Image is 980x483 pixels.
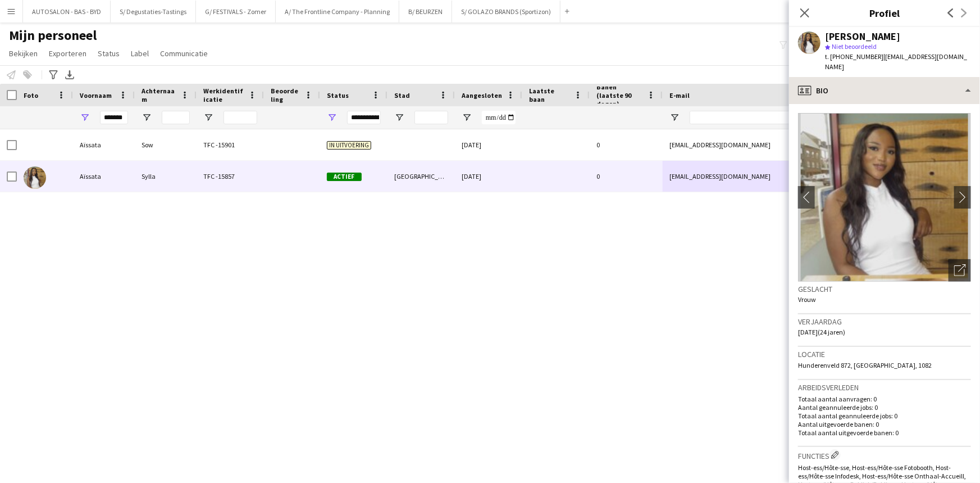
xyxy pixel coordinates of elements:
button: G/ FESTIVALS - Zomer [196,1,276,22]
a: Communicatie [156,46,212,61]
span: Achternaam [142,87,176,103]
span: Niet beoordeeld [832,42,877,51]
div: 0 [590,129,663,160]
div: [DATE] [455,161,522,192]
span: Mijn personeel [9,27,97,44]
div: [DATE] [455,129,522,160]
button: Open Filtermenu [80,112,90,123]
span: Label [131,48,149,58]
span: Vrouw [798,295,816,304]
span: [DATE] (24 jaren) [798,328,845,336]
p: Totaal aantal geannuleerde jobs: 0 [798,412,971,420]
span: Laatste baan [529,87,569,103]
h3: Locatie [798,349,971,359]
h3: Profiel [789,6,980,20]
img: Aïssata Sylla [24,166,46,189]
span: | [EMAIL_ADDRESS][DOMAIN_NAME] [825,52,967,71]
span: Hunderenveld 872, [GEOGRAPHIC_DATA], 1082 [798,361,932,369]
h3: Functies [798,449,971,461]
input: E-mail Filter Invoer [690,111,881,124]
input: Stad Filter Invoer [414,111,448,124]
div: TFC -15857 [197,161,264,192]
div: Sylla [135,161,197,192]
span: Beoordeling [271,87,300,103]
button: S/ GOLAZO BRANDS (Sportizon) [452,1,560,22]
div: TFC -15901 [197,129,264,160]
span: Werkidentificatie [203,87,244,103]
input: Aangesloten Filter Invoer [482,111,516,124]
span: Foto [24,91,38,100]
input: Werkidentificatie Filter Invoer [224,111,257,124]
div: [EMAIL_ADDRESS][DOMAIN_NAME] [663,129,887,160]
button: Open Filtermenu [669,112,680,123]
div: Bio [789,77,980,104]
span: Actief [327,173,362,181]
div: [GEOGRAPHIC_DATA] [388,161,455,192]
div: [PERSON_NAME] [825,31,900,42]
p: Totaal aantal uitgevoerde banen: 0 [798,428,971,437]
span: Status [98,48,120,58]
span: Status [327,91,349,100]
button: Open Filtermenu [142,112,152,123]
span: Aangesloten [462,91,502,100]
h3: Arbeidsverleden [798,382,971,392]
a: Bekijken [4,46,42,61]
input: Achternaam Filter Invoer [162,111,190,124]
button: B/ BEURZEN [399,1,452,22]
button: Open Filtermenu [462,112,472,123]
span: In uitvoering [327,141,371,150]
span: Communicatie [160,48,208,58]
div: Aïssata [73,129,135,160]
a: Status [93,46,124,61]
div: Foto's pop-up openen [949,259,971,282]
button: A/ The Frontline Company - Planning [276,1,399,22]
h3: Geslacht [798,284,971,294]
button: Open Filtermenu [394,112,404,123]
button: S/ Degustaties-Tastings [111,1,196,22]
span: Stad [394,91,410,100]
span: Banen (laatste 90 dagen) [596,83,642,108]
div: [EMAIL_ADDRESS][DOMAIN_NAME] [663,161,887,192]
span: E-mail [669,91,690,100]
p: Aantal uitgevoerde banen: 0 [798,420,971,428]
p: Aantal geannuleerde jobs: 0 [798,403,971,412]
button: Open Filtermenu [203,112,213,123]
a: Label [126,46,153,61]
img: Crew avatar of foto [798,113,971,282]
div: Aïssata [73,161,135,192]
app-action-btn: Geavanceerde filters [47,68,60,82]
span: Voornaam [80,91,112,100]
h3: Verjaardag [798,317,971,327]
input: Voornaam Filter Invoer [100,111,128,124]
app-action-btn: Exporteer XLSX [63,68,76,82]
div: 0 [590,161,663,192]
span: Bekijken [9,48,38,58]
button: Open Filtermenu [327,112,337,123]
p: Totaal aantal aanvragen: 0 [798,395,971,403]
a: Exporteren [44,46,91,61]
div: Sow [135,129,197,160]
span: Exporteren [49,48,86,58]
span: t. [PHONE_NUMBER] [825,52,883,61]
button: AUTOSALON - BAS - BYD [23,1,111,22]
